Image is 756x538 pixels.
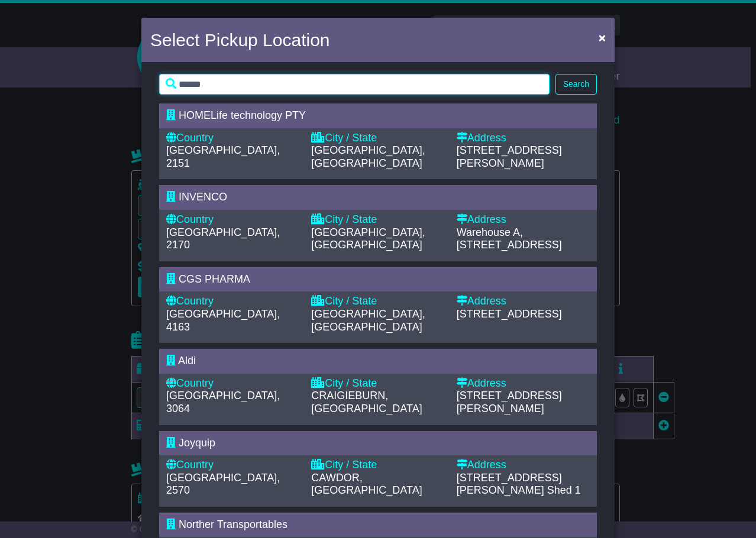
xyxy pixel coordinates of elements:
[457,459,590,472] div: Address
[179,518,287,530] span: Norther Transportables
[150,27,330,53] h4: Select Pickup Location
[166,459,299,472] div: Country
[311,295,444,308] div: City / State
[457,472,562,497] span: [STREET_ADDRESS][PERSON_NAME]
[593,25,612,50] button: Close
[166,295,299,308] div: Country
[311,377,444,390] div: City / State
[599,31,606,44] span: ×
[311,132,444,145] div: City / State
[179,109,306,121] span: HOMELife technology PTY
[457,132,590,145] div: Address
[166,377,299,390] div: Country
[166,144,280,169] span: [GEOGRAPHIC_DATA], 2151
[457,377,590,390] div: Address
[457,295,590,308] div: Address
[457,213,590,226] div: Address
[311,459,444,472] div: City / State
[547,484,581,496] span: Shed 1
[311,144,425,169] span: [GEOGRAPHIC_DATA], [GEOGRAPHIC_DATA]
[166,308,280,333] span: [GEOGRAPHIC_DATA], 4163
[555,74,597,95] button: Search
[311,308,425,333] span: [GEOGRAPHIC_DATA], [GEOGRAPHIC_DATA]
[457,390,562,414] span: [STREET_ADDRESS][PERSON_NAME]
[457,144,562,169] span: [STREET_ADDRESS][PERSON_NAME]
[457,239,562,251] span: [STREET_ADDRESS]
[457,226,523,238] span: Warehouse A,
[166,390,280,414] span: [GEOGRAPHIC_DATA], 3064
[179,273,250,285] span: CGS PHARMA
[166,132,299,145] div: Country
[179,437,215,449] span: Joyquip
[166,226,280,251] span: [GEOGRAPHIC_DATA], 2170
[166,472,280,497] span: [GEOGRAPHIC_DATA], 2570
[179,191,227,203] span: INVENCO
[178,355,196,367] span: Aldi
[311,390,422,414] span: CRAIGIEBURN, [GEOGRAPHIC_DATA]
[311,226,425,251] span: [GEOGRAPHIC_DATA], [GEOGRAPHIC_DATA]
[311,213,444,226] div: City / State
[166,213,299,226] div: Country
[311,472,422,497] span: CAWDOR, [GEOGRAPHIC_DATA]
[457,308,562,320] span: [STREET_ADDRESS]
